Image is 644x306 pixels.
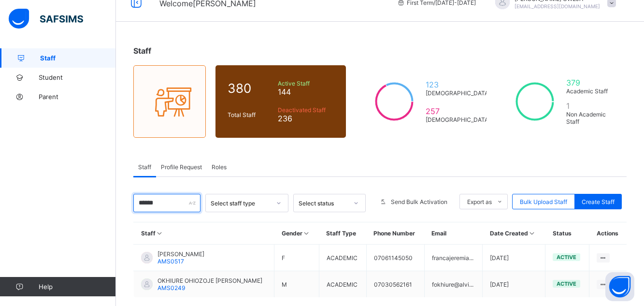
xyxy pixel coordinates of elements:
span: Academic Staff [566,87,615,95]
th: Phone Number [366,222,424,245]
div: Total Staff [225,109,275,121]
span: [DEMOGRAPHIC_DATA] [426,116,490,123]
th: Date Created [483,222,545,245]
span: Help [39,283,115,291]
td: M [274,271,319,298]
span: AMS0249 [157,284,185,291]
th: Actions [589,222,627,245]
th: Email [424,222,483,245]
span: OKHIURE OHIOZOJE [PERSON_NAME] [157,277,262,284]
td: fokhiure@alvi... [424,271,483,298]
span: Bulk Upload Staff [520,198,567,205]
span: [PERSON_NAME] [157,250,204,258]
span: 380 [228,81,273,96]
span: Send Bulk Activation [391,198,447,205]
span: 123 [426,80,490,89]
span: Staff [138,163,151,171]
i: Sort in Ascending Order [302,230,311,237]
span: 1 [566,101,615,111]
th: Gender [274,222,319,245]
span: 236 [278,114,334,123]
span: Non Academic Staff [566,111,615,125]
span: Student [39,73,116,81]
td: ACADEMIC [319,271,366,298]
td: [DATE] [483,271,545,298]
span: [DEMOGRAPHIC_DATA] [426,89,490,97]
td: [DATE] [483,245,545,271]
button: Open asap [605,272,634,301]
span: Create Staff [582,198,615,205]
span: Staff [40,54,116,62]
span: Deactivated Staff [278,106,334,114]
span: Export as [467,198,492,205]
span: [EMAIL_ADDRESS][DOMAIN_NAME] [515,3,600,9]
span: Active Staff [278,80,334,87]
td: ACADEMIC [319,245,366,271]
span: Parent [39,93,116,101]
span: Roles [212,163,227,171]
div: Select staff type [211,200,271,207]
span: 379 [566,78,615,87]
div: Select status [299,200,348,207]
td: francajeremia... [424,245,483,271]
span: active [557,280,576,287]
th: Staff Type [319,222,366,245]
i: Sort in Ascending Order [528,230,536,237]
th: Status [545,222,589,245]
span: 257 [426,106,490,116]
span: 144 [278,87,334,97]
i: Sort in Ascending Order [156,230,164,237]
span: AMS0517 [157,258,184,265]
img: safsims [9,9,83,29]
td: 07061145050 [366,245,424,271]
td: 07030562161 [366,271,424,298]
span: Profile Request [161,163,202,171]
span: Staff [133,46,151,56]
span: active [557,254,576,261]
th: Staff [134,222,274,245]
td: F [274,245,319,271]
